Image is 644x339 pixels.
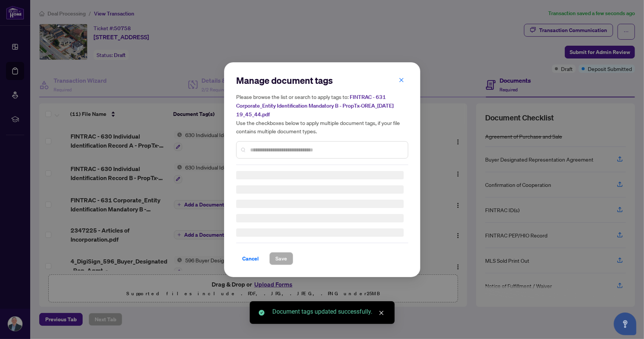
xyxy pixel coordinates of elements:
button: Save [269,252,293,265]
span: Cancel [242,253,259,265]
span: close [399,77,404,82]
button: Cancel [236,252,265,265]
span: close [379,310,384,316]
div: Document tags updated successfully. [272,307,386,316]
a: Close [377,309,386,317]
span: FINTRAC - 631 Corporate_Entity Identification Mandatory B - PropTx-OREA_[DATE] 19_45_44.pdf [236,94,393,118]
span: check-circle [259,310,264,316]
button: Open asap [614,313,636,335]
h5: Please browse the list or search to apply tags to: Use the checkboxes below to apply multiple doc... [236,92,408,135]
h2: Manage document tags [236,74,408,86]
